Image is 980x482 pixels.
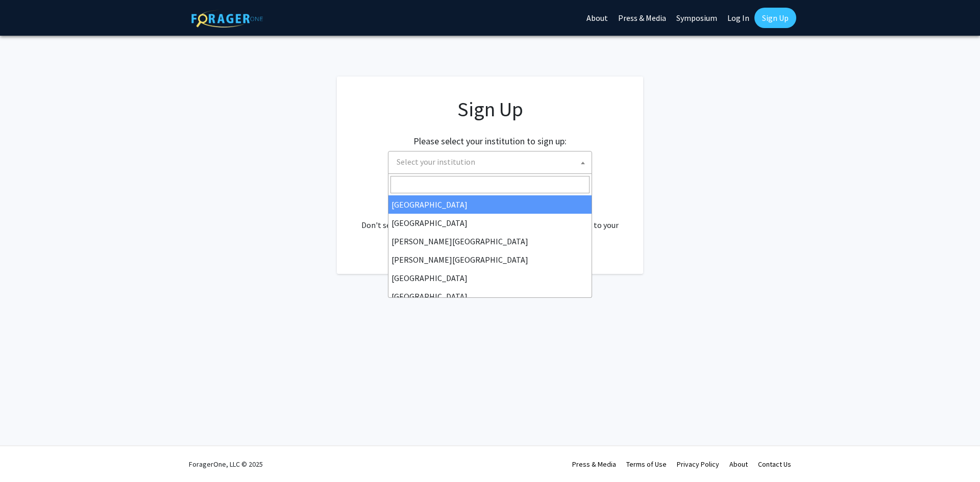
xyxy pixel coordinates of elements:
[626,460,667,469] a: Terms of Use
[413,136,567,147] h2: Please select your institution to sign up:
[677,460,719,469] a: Privacy Policy
[397,157,475,167] span: Select your institution
[388,269,592,287] li: [GEOGRAPHIC_DATA]
[572,460,616,469] a: Press & Media
[388,195,592,214] li: [GEOGRAPHIC_DATA]
[729,460,748,469] a: About
[191,10,263,28] img: ForagerOne Logo
[357,194,623,243] div: Already have an account? . Don't see your institution? about bringing ForagerOne to your institut...
[388,232,592,250] li: [PERSON_NAME][GEOGRAPHIC_DATA]
[357,97,623,121] h1: Sign Up
[758,460,791,469] a: Contact Us
[390,176,590,193] input: Search
[388,151,592,174] span: Select your institution
[388,287,592,306] li: [GEOGRAPHIC_DATA]
[388,250,592,269] li: [PERSON_NAME][GEOGRAPHIC_DATA]
[189,446,263,482] div: ForagerOne, LLC © 2025
[393,151,592,172] span: Select your institution
[754,8,796,28] a: Sign Up
[388,214,592,232] li: [GEOGRAPHIC_DATA]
